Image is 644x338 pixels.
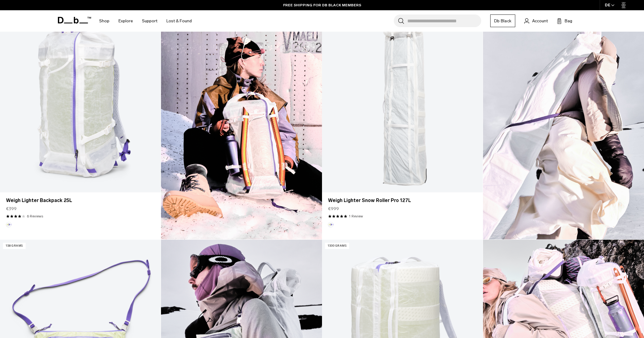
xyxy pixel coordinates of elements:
[166,10,192,32] a: Lost & Found
[325,243,349,249] p: 1300 grams
[283,2,361,8] a: FREE SHIPPING FOR DB BLACK MEMBERS
[490,14,515,27] a: Db Black
[328,197,477,204] a: Weigh Lighter Snow Roller Pro 127L
[6,222,11,227] button: Aurora
[3,243,26,249] p: 138 grams
[118,10,133,32] a: Explore
[6,197,155,204] a: Weigh Lighter Backpack 25L
[142,10,157,32] a: Support
[532,18,548,24] span: Account
[328,206,339,212] span: €999
[27,213,43,219] a: 6 reviews
[322,14,483,192] a: Weigh Lighter Snow Roller Pro 127L
[349,213,363,219] a: 1 reviews
[161,14,322,239] img: Content block image
[95,10,196,32] nav: Main Navigation
[483,14,644,239] img: Content block image
[328,222,333,227] button: Aurora
[6,206,17,212] span: €399
[524,17,548,24] a: Account
[99,10,109,32] a: Shop
[557,17,572,24] button: Bag
[565,18,572,24] span: Bag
